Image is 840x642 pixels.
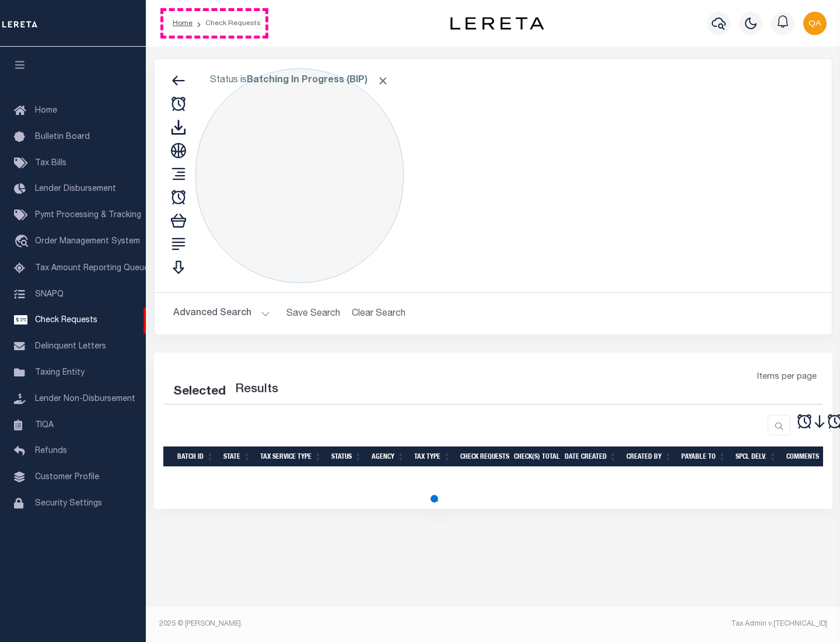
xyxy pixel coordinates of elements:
[803,12,827,35] img: svg+xml;base64,PHN2ZyB4bWxucz0iaHR0cDovL3d3dy53My5vcmcvMjAwMC9zdmciIHBvaW50ZXItZXZlbnRzPSJub25lIi...
[14,235,33,250] i: travel_explore
[35,290,64,298] span: SNAPQ
[192,18,261,29] li: Check Requests
[347,302,411,325] button: Clear Search
[757,371,817,384] span: Items per page
[509,446,560,467] th: Check(s) Total
[677,446,731,467] th: Payable To
[450,17,544,30] img: logo-dark.svg
[560,446,622,467] th: Date Created
[502,619,827,629] div: Tax Admin v.[TECHNICAL_ID]
[35,238,140,246] span: Order Management System
[622,446,677,467] th: Created By
[173,446,219,467] th: Batch Id
[35,447,67,455] span: Refunds
[327,446,367,467] th: Status
[782,446,834,467] th: Comments
[150,619,494,629] div: 2025 © [PERSON_NAME].
[173,302,270,325] button: Advanced Search
[35,264,149,273] span: Tax Amount Reporting Queue
[35,185,116,193] span: Lender Disbursement
[235,381,278,399] label: Results
[173,20,192,27] a: Home
[35,211,141,219] span: Pymt Processing & Tracking
[367,446,409,467] th: Agency
[35,421,54,429] span: TIQA
[195,68,404,283] div: Click to Edit
[279,302,347,325] button: Save Search
[35,395,135,403] span: Lender Non-Disbursement
[35,159,66,168] span: Tax Bills
[731,446,782,467] th: Spcl Delv.
[35,500,102,508] span: Security Settings
[35,369,85,377] span: Taxing Entity
[173,383,226,402] div: Selected
[219,446,256,467] th: State
[256,446,327,467] th: Tax Service Type
[409,446,456,467] th: Tax Type
[456,446,509,467] th: Check Requests
[35,133,90,141] span: Bulletin Board
[377,75,389,87] span: Click to Remove
[35,473,99,481] span: Customer Profile
[35,316,97,325] span: Check Requests
[35,343,106,351] span: Delinquent Letters
[35,107,57,115] span: Home
[247,76,389,85] b: Batching In Progress (BIP)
